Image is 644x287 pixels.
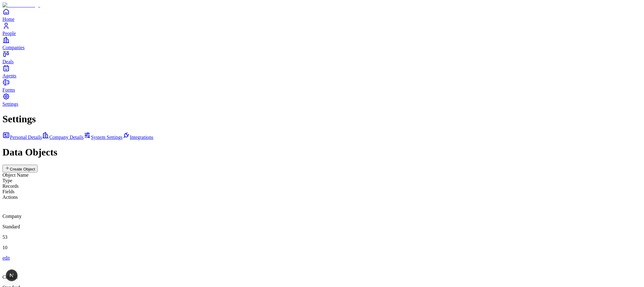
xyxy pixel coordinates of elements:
[49,135,84,140] span: Company Details
[2,147,642,158] h1: Data Objects
[2,2,40,8] img: Item Brain Logo
[10,135,42,140] span: Personal Details
[2,178,642,183] div: Type
[2,255,10,261] a: edit
[123,135,153,140] a: Integrations
[2,59,14,64] span: Deals
[130,135,153,140] span: Integrations
[2,31,16,36] span: People
[2,189,642,195] div: Fields
[91,135,123,140] span: System Settings
[2,274,642,280] p: Contact
[2,73,16,78] span: Agents
[2,22,642,36] a: People
[2,165,37,172] button: Create Object
[2,93,642,107] a: Settings
[2,135,42,140] a: Personal Details
[2,113,642,125] h1: Settings
[2,50,642,64] a: Deals
[2,36,642,50] a: Companies
[2,172,642,178] div: Object Name
[2,245,642,250] p: 10
[2,183,642,189] div: Records
[2,214,642,219] p: Company
[84,135,123,140] a: System Settings
[2,234,642,240] p: 53
[2,65,642,78] a: Agents
[2,224,642,230] p: Standard
[2,79,642,92] a: Forms
[2,195,642,200] div: Actions
[2,45,25,50] span: Companies
[42,135,84,140] a: Company Details
[2,87,15,92] span: Forms
[2,8,642,22] a: Home
[2,17,14,22] span: Home
[2,101,18,107] span: Settings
